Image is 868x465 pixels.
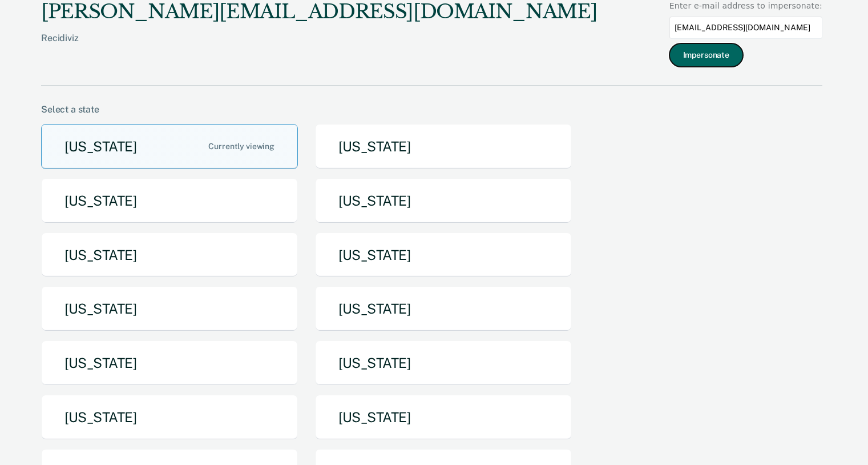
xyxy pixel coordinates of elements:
button: [US_STATE] [41,232,298,278]
button: [US_STATE] [41,124,298,169]
div: Select a state [41,104,822,115]
input: Enter an email to impersonate... [669,17,822,39]
div: Recidiviz [41,33,597,62]
button: [US_STATE] [315,232,572,278]
button: [US_STATE] [41,395,298,440]
button: [US_STATE] [315,124,572,169]
button: [US_STATE] [41,178,298,223]
button: [US_STATE] [315,286,572,331]
button: [US_STATE] [41,286,298,331]
button: [US_STATE] [315,340,572,386]
button: Impersonate [669,43,743,67]
button: [US_STATE] [315,178,572,223]
button: [US_STATE] [315,395,572,440]
button: [US_STATE] [41,340,298,386]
